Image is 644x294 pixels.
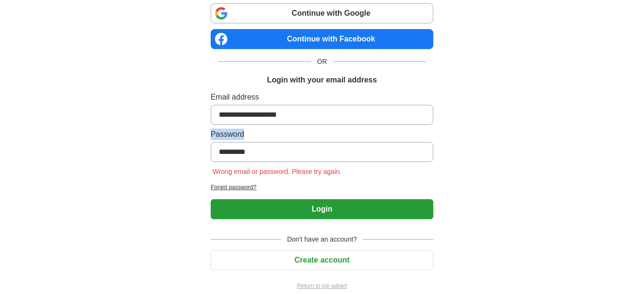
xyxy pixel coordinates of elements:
[211,3,433,23] a: Continue with Google
[211,129,433,140] label: Password
[211,256,433,264] a: Create account
[311,57,333,67] span: OR
[211,282,433,290] a: Return to job advert
[211,29,433,49] a: Continue with Facebook
[281,234,363,244] span: Don't have an account?
[211,183,433,192] a: Forgot password?
[211,199,433,219] button: Login
[211,250,433,270] button: Create account
[211,168,344,175] span: Wrong email or password. Please try again.
[211,91,433,103] label: Email address
[267,74,377,86] h1: Login with your email address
